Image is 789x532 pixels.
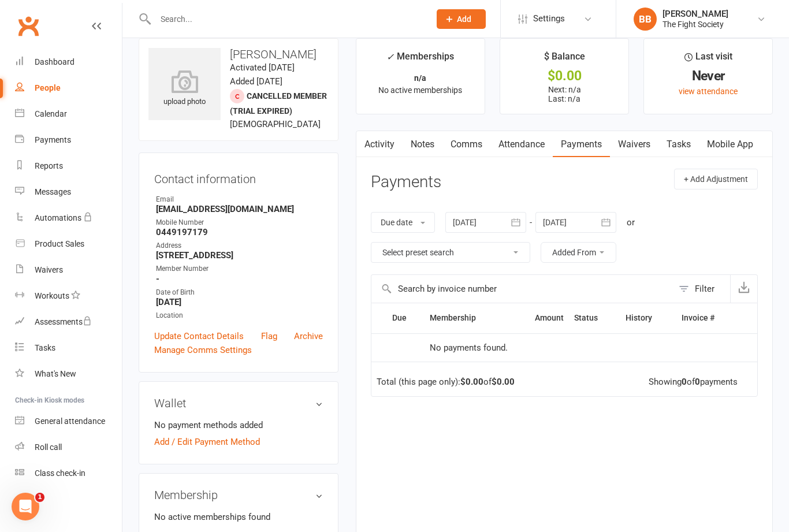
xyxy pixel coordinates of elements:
i: ✓ [386,51,394,62]
button: Filter [673,275,730,303]
div: Member Number [156,263,323,274]
strong: $0.00 [460,377,483,387]
div: BB [634,8,657,31]
div: Class check-in [35,468,85,478]
strong: 0 [695,377,700,387]
a: Messages [15,179,122,205]
strong: n/a [414,73,426,83]
strong: $0.00 [492,377,515,387]
a: Waivers [610,131,658,158]
div: or [627,215,635,229]
div: Showing of payments [649,377,738,387]
div: Mobile Number [156,217,323,228]
button: Add [437,9,486,29]
div: Memberships [386,49,454,70]
a: Roll call [15,434,122,460]
input: Search... [152,11,422,27]
a: Payments [15,127,122,153]
a: People [15,75,122,101]
a: Calendar [15,101,122,127]
div: What's New [35,369,76,378]
strong: [STREET_ADDRESS] [156,250,323,261]
strong: [DATE] [156,297,323,307]
a: General attendance kiosk mode [15,408,122,434]
a: Assessments [15,309,122,335]
div: Address [156,240,323,251]
li: No payment methods added [154,418,323,432]
th: Membership [425,303,510,333]
h3: [PERSON_NAME] [148,48,329,61]
a: Reports [15,153,122,179]
a: Attendance [490,131,553,158]
div: Assessments [35,317,92,326]
div: Never [654,70,762,82]
th: Amount [510,303,570,333]
strong: - [156,274,323,284]
div: Date of Birth [156,287,323,298]
div: Waivers [35,265,63,274]
a: Archive [294,329,323,343]
p: Next: n/a Last: n/a [511,85,618,103]
div: Total (this page only): of [377,377,515,387]
a: Tasks [658,131,699,158]
h3: Contact information [154,168,323,185]
span: [DEMOGRAPHIC_DATA] [230,119,321,129]
a: Dashboard [15,49,122,75]
a: Waivers [15,257,122,283]
th: History [620,303,676,333]
iframe: Intercom live chat [12,493,39,520]
div: Tasks [35,343,55,352]
a: Clubworx [14,12,43,40]
h3: Wallet [154,397,323,410]
th: Due [387,303,425,333]
div: upload photo [148,70,221,108]
strong: 0449197179 [156,227,323,237]
a: Add / Edit Payment Method [154,435,260,449]
h3: Membership [154,489,323,501]
div: [PERSON_NAME] [663,9,728,19]
div: $ Balance [544,49,585,70]
div: General attendance [35,416,105,426]
div: Email [156,194,323,205]
span: Add [457,14,471,24]
time: Activated [DATE] [230,62,295,73]
a: Workouts [15,283,122,309]
div: Workouts [35,291,69,300]
div: $0.00 [511,70,618,82]
a: Activity [356,131,403,158]
a: Product Sales [15,231,122,257]
span: 1 [35,493,44,502]
div: Dashboard [35,57,75,66]
a: Tasks [15,335,122,361]
a: Payments [553,131,610,158]
h3: Payments [371,173,441,191]
div: Automations [35,213,81,222]
td: No payments found. [425,333,569,362]
button: + Add Adjustment [674,169,758,189]
strong: [EMAIL_ADDRESS][DOMAIN_NAME] [156,204,323,214]
input: Search by invoice number [371,275,673,303]
a: Update Contact Details [154,329,244,343]
p: No active memberships found [154,510,323,524]
div: Last visit [684,49,732,70]
span: Settings [533,6,565,32]
button: Added From [541,242,616,263]
a: Mobile App [699,131,761,158]
a: Automations [15,205,122,231]
a: Comms [442,131,490,158]
th: Status [569,303,620,333]
time: Added [DATE] [230,76,282,87]
a: Flag [261,329,277,343]
div: The Fight Society [663,19,728,29]
div: Product Sales [35,239,84,248]
span: No active memberships [378,85,462,95]
div: Location [156,310,323,321]
a: What's New [15,361,122,387]
div: Payments [35,135,71,144]
div: Filter [695,282,714,296]
div: Calendar [35,109,67,118]
a: Notes [403,131,442,158]
th: Invoice # [676,303,742,333]
div: Messages [35,187,71,196]
button: Due date [371,212,435,233]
